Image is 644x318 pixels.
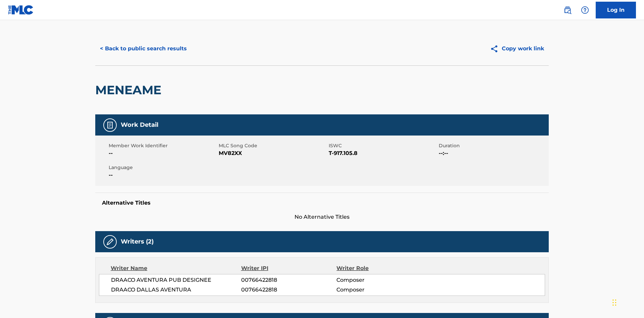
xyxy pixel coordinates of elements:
[109,171,217,179] span: --
[581,6,589,14] img: help
[563,6,572,14] img: search
[336,286,423,294] span: Composer
[596,2,636,18] a: Log In
[578,3,592,17] div: Help
[561,3,574,17] a: Public Search
[106,238,114,246] img: Writers
[95,83,165,98] h2: MENEAME
[111,286,241,294] span: DRAACO DALLAS AVENTURA
[241,264,337,272] div: Writer IPI
[109,142,217,149] span: Member Work Identifier
[102,200,542,206] h5: Alternative Titles
[111,264,241,272] div: Writer Name
[439,142,547,149] span: Duration
[485,40,549,57] button: Copy work link
[439,149,547,157] span: --:--
[336,276,423,284] span: Composer
[219,149,327,157] span: MV82XX
[329,149,437,157] span: T-917.105.8
[329,142,437,149] span: ISWC
[121,121,158,129] h5: Work Detail
[8,5,34,15] img: MLC Logo
[241,276,336,284] span: 00766422818
[106,121,114,129] img: Work Detail
[109,149,217,157] span: --
[610,286,644,318] iframe: Chat Widget
[111,276,241,284] span: DRAACO AVENTURA PUB DESIGNEE
[95,213,549,221] span: No Alternative Titles
[490,45,502,53] img: Copy work link
[241,286,336,294] span: 00766422818
[121,238,154,246] h5: Writers (2)
[336,264,423,272] div: Writer Role
[95,40,192,57] button: < Back to public search results
[612,293,616,313] div: Drag
[109,164,217,171] span: Language
[219,142,327,149] span: MLC Song Code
